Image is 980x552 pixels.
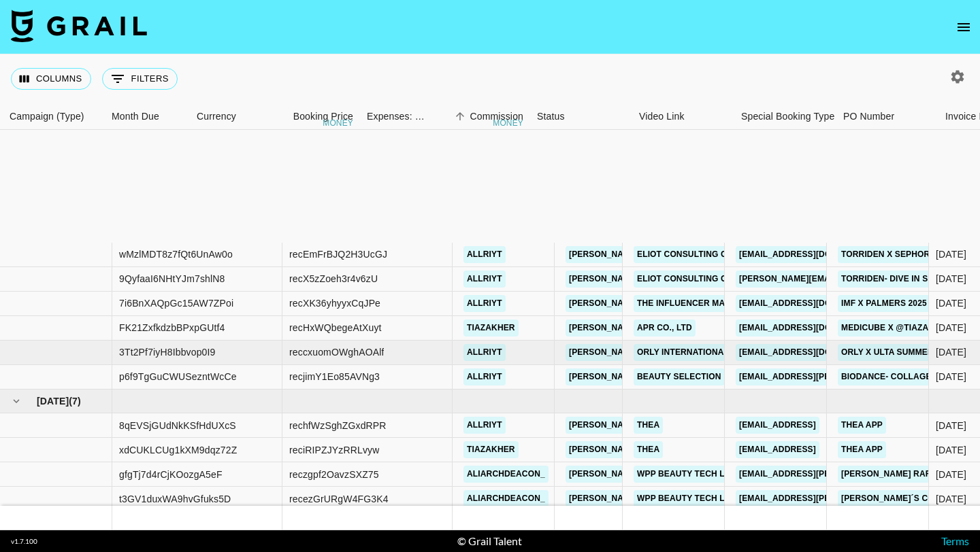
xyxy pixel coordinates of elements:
[289,272,378,286] div: recX5zZoeh3r4v6zU
[289,419,387,432] div: rechfWzSghZGxdRPR
[7,392,26,411] button: hide children
[119,468,223,481] div: gfgTj7d4rCjKOozgA5eF
[566,417,857,434] a: [PERSON_NAME][EMAIL_ADDRESS][PERSON_NAME][DOMAIN_NAME]
[634,320,696,337] a: APR Co., Ltd
[360,103,428,130] div: Expenses: Remove Commission?
[69,394,81,408] span: ( 7 )
[190,103,258,130] div: Currency
[566,295,857,312] a: [PERSON_NAME][EMAIL_ADDRESS][PERSON_NAME][DOMAIN_NAME]
[11,68,91,90] button: Select columns
[838,295,930,312] a: IMF x Palmers 2025
[289,345,384,359] div: reccxuomOWghAOAlf
[463,441,519,458] a: tiazakher
[463,368,506,385] a: allriyt
[289,321,382,334] div: recHxWQbegeAtXuyt
[936,370,966,383] div: Jul '25
[838,417,886,434] a: Thea App
[289,443,379,457] div: reciRIPZJYzRRLvyw
[463,271,506,288] a: allriyt
[734,103,836,130] div: Special Booking Type
[936,419,966,432] div: Aug '25
[463,344,506,361] a: allriyt
[838,441,886,458] a: Thea App
[838,246,939,263] a: Torriden x Sephora
[289,468,379,481] div: reczgpf2OavzSXZ75
[197,103,236,130] div: Currency
[293,103,353,130] div: Booking Price
[457,534,522,548] div: © Grail Talent
[936,345,966,359] div: Jul '25
[566,246,857,263] a: [PERSON_NAME][EMAIL_ADDRESS][PERSON_NAME][DOMAIN_NAME]
[3,103,105,130] div: Campaign (Type)
[936,296,966,310] div: Jul '25
[936,247,966,261] div: Jul '25
[566,344,857,361] a: [PERSON_NAME][EMAIL_ADDRESS][PERSON_NAME][DOMAIN_NAME]
[530,103,632,130] div: Status
[451,107,470,126] button: Sort
[537,103,565,130] div: Status
[119,321,225,334] div: FK21ZxfkdzbBPxpGUtf4
[634,344,732,361] a: ORLY International
[736,271,958,288] a: [PERSON_NAME][EMAIL_ADDRESS][DOMAIN_NAME]
[639,103,685,130] div: Video Link
[119,419,236,432] div: 8qEVSjGUdNkKSfHdUXcS
[634,295,807,312] a: The Influencer Marketing Factory
[634,490,746,507] a: WPP Beauty Tech Labs
[11,10,147,42] img: Grail Talent
[634,466,746,483] a: WPP Beauty Tech Labs
[463,466,549,483] a: aliarchdeacon_
[736,417,819,434] a: [EMAIL_ADDRESS]
[323,119,353,127] div: money
[634,368,725,385] a: Beauty Selection
[736,295,888,312] a: [EMAIL_ADDRESS][DOMAIN_NAME]
[941,534,969,547] a: Terms
[838,271,955,288] a: Torriden- Dive in Serum
[11,537,37,546] div: v 1.7.100
[105,103,190,130] div: Month Due
[736,368,958,385] a: [EMAIL_ADDRESS][PERSON_NAME][DOMAIN_NAME]
[119,370,237,383] div: p6f9TgGuCWUSezntWcCe
[566,368,857,385] a: [PERSON_NAME][EMAIL_ADDRESS][PERSON_NAME][DOMAIN_NAME]
[836,103,938,130] div: PO Number
[736,441,819,458] a: [EMAIL_ADDRESS]
[634,271,773,288] a: Eliot Consulting Group LLC
[566,466,857,483] a: [PERSON_NAME][EMAIL_ADDRESS][PERSON_NAME][DOMAIN_NAME]
[463,320,519,337] a: tiazakher
[950,14,977,41] button: open drawer
[736,246,888,263] a: [EMAIL_ADDRESS][DOMAIN_NAME]
[741,103,834,130] div: Special Booking Type
[838,320,955,337] a: Medicube x @tiazakher
[10,103,84,130] div: Campaign (Type)
[566,271,857,288] a: [PERSON_NAME][EMAIL_ADDRESS][PERSON_NAME][DOMAIN_NAME]
[566,490,857,507] a: [PERSON_NAME][EMAIL_ADDRESS][PERSON_NAME][DOMAIN_NAME]
[289,296,380,310] div: recXK36yhyyxCqJPe
[736,320,888,337] a: [EMAIL_ADDRESS][DOMAIN_NAME]
[838,344,967,361] a: ORLY X ULTA Summer Reset
[843,103,894,130] div: PO Number
[936,321,966,334] div: Jul '25
[119,247,233,261] div: wMzlMDT8z7fQt6UnAw0o
[736,466,958,483] a: [EMAIL_ADDRESS][PERSON_NAME][DOMAIN_NAME]
[634,417,663,434] a: Thea
[463,295,506,312] a: allriyt
[634,246,773,263] a: Eliot Consulting Group LLC
[367,103,425,130] div: Expenses: Remove Commission?
[493,119,523,127] div: money
[634,441,663,458] a: Thea
[119,272,225,286] div: 9QyfaaI6NHtYJm7shlN8
[936,272,966,286] div: Jul '25
[102,68,178,90] button: Show filters
[463,246,506,263] a: allriyt
[736,490,958,507] a: [EMAIL_ADDRESS][PERSON_NAME][DOMAIN_NAME]
[470,103,523,130] div: Commission
[119,345,216,359] div: 3Tt2Pf7iyH8Ibbvop0I9
[119,492,231,506] div: t3GV1duxWA9hvGfuks5D
[463,417,506,434] a: allriyt
[119,443,237,457] div: xdCUKLCUg1kXM9dqz72Z
[119,296,233,310] div: 7i6BnXAQpGc15AW7ZPoi
[736,344,888,361] a: [EMAIL_ADDRESS][DOMAIN_NAME]
[289,247,387,261] div: recEmFrBJQ2H3UcGJ
[566,441,857,458] a: [PERSON_NAME][EMAIL_ADDRESS][PERSON_NAME][DOMAIN_NAME]
[463,490,549,507] a: aliarchdeacon_
[936,468,966,481] div: Aug '25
